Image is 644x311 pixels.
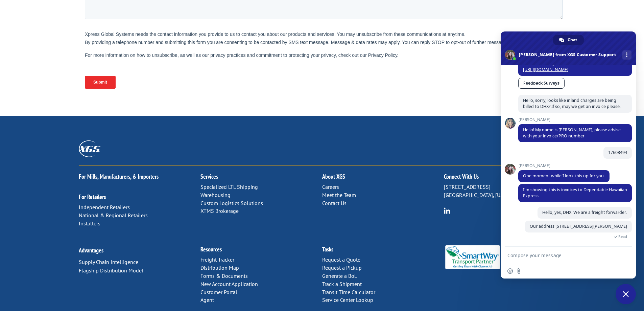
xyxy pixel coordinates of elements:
[608,150,627,155] span: 17603494
[518,163,610,168] span: [PERSON_NAME]
[523,127,621,139] span: Hello! My name is [PERSON_NAME], please advise with your invoice/PRO number
[322,296,373,303] a: Service Center Lookup
[444,183,566,199] p: [STREET_ADDRESS] [GEOGRAPHIC_DATA], [US_STATE] 37421
[518,78,565,89] a: Feedback Surveys
[523,187,627,199] span: I'm showing this is invoices to Dependable Hawaiian Express
[553,35,584,45] div: Chat
[518,117,632,122] span: [PERSON_NAME]
[79,204,130,210] a: Independent Retailers
[79,220,100,227] a: Installers
[200,192,231,198] a: Warehousing
[200,289,237,295] a: Customer Portal
[200,245,222,253] a: Resources
[79,259,138,265] a: Supply Chain Intelligence
[240,1,261,6] span: Last name
[242,76,246,80] input: Contact by Phone
[444,207,450,214] img: group-6
[523,67,568,72] a: [URL][DOMAIN_NAME]
[322,183,339,190] a: Careers
[79,212,148,219] a: National & Regional Retailers
[200,173,218,180] a: Services
[530,223,627,229] span: Our address [STREET_ADDRESS][PERSON_NAME]
[200,207,239,214] a: XTMS Brokerage
[622,50,631,60] div: More channels
[200,272,248,279] a: Forms & Documents
[523,173,605,179] span: One moment while I look this up for you.
[79,267,143,274] a: Flagship Distribution Model
[200,256,234,263] a: Freight Tracker
[322,256,360,263] a: Request a Quote
[79,193,106,201] a: For Retailers
[79,173,159,180] a: For Mills, Manufacturers, & Importers
[516,268,522,274] span: Send a file
[322,281,362,287] a: Track a Shipment
[200,296,214,303] a: Agent
[200,281,258,287] a: New Account Application
[444,245,502,269] img: Smartway_Logo
[444,174,566,183] h2: Connect With Us
[322,272,357,279] a: Generate a BoL
[507,268,513,274] span: Insert an emoji
[568,35,577,45] span: Chat
[248,67,281,72] span: Contact by Email
[240,28,269,34] span: Phone number
[322,192,356,198] a: Meet the Team
[200,183,258,190] a: Specialized LTL Shipping
[616,284,636,304] div: Close chat
[248,76,283,81] span: Contact by Phone
[200,264,239,271] a: Distribution Map
[322,264,362,271] a: Request a Pickup
[242,67,246,71] input: Contact by Email
[322,173,345,180] a: About XGS
[507,252,614,259] textarea: Compose your message...
[79,246,103,254] a: Advantages
[322,246,444,256] h2: Tasks
[523,97,621,109] span: Hello, sorry, looks like inland charges are being billed to DHX? If so, may we get an invoice ple...
[618,234,627,239] span: Read
[322,200,347,206] a: Contact Us
[322,289,375,295] a: Transit Time Calculator
[542,209,627,215] span: Hello, yes, DHX. We are a freight forwarder.
[200,200,263,206] a: Custom Logistics Solutions
[240,56,278,61] span: Contact Preference
[79,140,100,157] img: XGS_Logos_ALL_2024_All_White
